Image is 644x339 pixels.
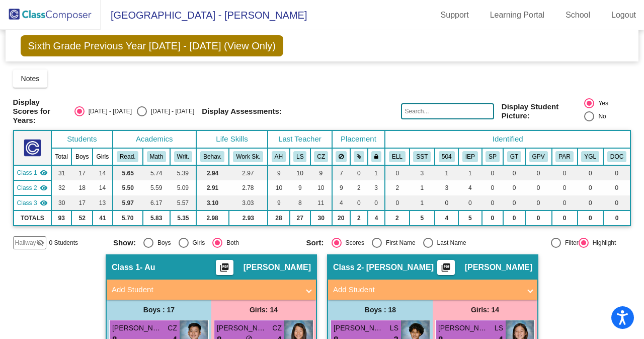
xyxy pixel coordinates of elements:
[435,195,458,211] td: 0
[143,165,170,180] td: 5.74
[107,300,211,320] div: Boys : 17
[368,148,385,165] th: Keep with teacher
[229,195,268,211] td: 3.03
[306,238,324,247] span: Sort:
[14,211,52,226] td: TOTALS
[51,130,113,148] th: Students
[332,130,385,148] th: Placement
[433,7,477,23] a: Support
[51,180,71,195] td: 32
[268,130,332,148] th: Last Teacher
[603,148,630,165] th: NEEDS DOCUMENTS FOR ENROLLMENT
[143,180,170,195] td: 5.59
[13,98,67,125] span: Display Scores for Years:
[229,211,268,226] td: 2.93
[458,180,481,195] td: 4
[334,323,384,333] span: [PERSON_NAME]
[189,238,205,247] div: Girls
[113,180,143,195] td: 5.50
[578,165,603,180] td: 0
[71,180,93,195] td: 18
[368,211,385,226] td: 4
[603,195,630,211] td: 0
[603,7,644,23] a: Logout
[112,262,140,273] span: Class 1
[15,238,36,247] span: Hallway
[552,211,578,226] td: 0
[233,151,263,162] button: Work Sk.
[437,260,455,275] button: Print Students Details
[552,165,578,180] td: 0
[272,151,286,162] button: AH
[552,180,578,195] td: 0
[401,103,494,119] input: Search...
[368,180,385,195] td: 3
[332,180,350,195] td: 9
[525,165,552,180] td: 0
[507,151,521,162] button: GT
[71,165,93,180] td: 17
[101,7,307,23] span: [GEOGRAPHIC_DATA] - [PERSON_NAME]
[525,148,552,165] th: Good Parent Volunteer
[552,148,578,165] th: Parent meetings, emails, concerns
[433,300,537,320] div: Girls: 14
[170,165,196,180] td: 5.39
[21,75,40,83] span: Notes
[290,195,310,211] td: 8
[113,238,299,248] mat-radio-group: Select an option
[368,195,385,211] td: 0
[385,165,409,180] td: 0
[196,180,229,195] td: 2.91
[107,280,316,300] mat-expansion-panel-header: Add Student
[93,195,113,211] td: 13
[385,211,409,226] td: 2
[435,165,458,180] td: 1
[435,180,458,195] td: 3
[495,323,503,333] span: LS
[290,211,310,226] td: 27
[229,180,268,195] td: 2.78
[410,211,435,226] td: 5
[350,211,368,226] td: 2
[310,180,332,195] td: 10
[51,211,71,226] td: 93
[440,262,452,277] mat-icon: picture_as_pdf
[93,180,113,195] td: 14
[229,165,268,180] td: 2.97
[482,165,504,180] td: 0
[561,238,579,247] div: Filter
[13,70,48,88] button: Notes
[603,180,630,195] td: 0
[433,238,466,247] div: Last Name
[143,195,170,211] td: 6.17
[382,238,416,247] div: First Name
[350,180,368,195] td: 2
[306,238,492,248] mat-radio-group: Select an option
[410,148,435,165] th: SST
[525,195,552,211] td: 0
[578,211,603,226] td: 0
[458,195,481,211] td: 0
[290,180,310,195] td: 9
[71,211,93,226] td: 52
[310,211,332,226] td: 30
[196,165,229,180] td: 2.94
[350,165,368,180] td: 0
[140,262,155,273] span: - Au
[332,165,350,180] td: 7
[17,183,37,192] span: Class 2
[482,211,504,226] td: 0
[332,195,350,211] td: 4
[17,168,37,177] span: Class 1
[112,323,163,333] span: [PERSON_NAME]
[503,148,525,165] th: GATE
[196,195,229,211] td: 3.10
[244,262,311,273] span: [PERSON_NAME]
[458,165,481,180] td: 1
[36,239,44,247] mat-icon: visibility_off
[525,180,552,195] td: 0
[435,148,458,165] th: 504 Plan
[350,195,368,211] td: 0
[594,112,606,121] div: No
[112,284,299,296] mat-panel-title: Add Student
